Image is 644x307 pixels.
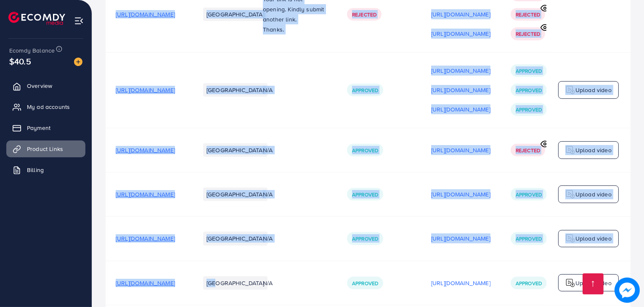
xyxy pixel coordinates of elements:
li: [GEOGRAPHIC_DATA] [203,83,268,97]
p: Upload video [575,189,612,199]
span: Billing [27,166,44,174]
img: logo [8,12,65,25]
span: My ad accounts [27,103,70,111]
span: N/A [263,86,273,94]
span: Approved [352,87,378,94]
a: Payment [6,119,85,136]
p: [URL][DOMAIN_NAME] [431,104,490,114]
span: N/A [263,146,273,154]
span: Approved [352,191,378,198]
img: logo [565,278,575,288]
img: logo [565,189,575,199]
p: [URL][DOMAIN_NAME] [431,29,490,39]
p: [URL][DOMAIN_NAME] [431,85,490,95]
span: $40.5 [9,55,31,67]
p: [URL][DOMAIN_NAME] [431,189,490,199]
span: Approved [352,235,378,242]
li: [GEOGRAPHIC_DATA] [203,232,268,245]
li: [GEOGRAPHIC_DATA] [203,276,268,290]
li: [GEOGRAPHIC_DATA] [203,188,268,201]
span: Approved [516,235,542,242]
img: logo [565,145,575,155]
a: Billing [6,161,85,178]
span: [URL][DOMAIN_NAME] [116,279,175,287]
a: Product Links [6,140,85,157]
span: Rejected [516,11,540,18]
p: Thanks. [263,24,327,34]
span: Approved [352,147,378,154]
span: [URL][DOMAIN_NAME] [116,146,175,154]
img: image [74,58,82,66]
li: [GEOGRAPHIC_DATA] [203,143,268,157]
p: [URL][DOMAIN_NAME] [431,233,490,243]
p: [URL][DOMAIN_NAME] [431,278,490,288]
p: [URL][DOMAIN_NAME] [431,66,490,76]
span: Approved [352,280,378,287]
span: Approved [516,106,542,113]
span: Rejected [516,30,540,37]
p: [URL][DOMAIN_NAME] [431,9,490,19]
p: Upload video [575,85,612,95]
span: [URL][DOMAIN_NAME] [116,10,175,19]
p: [URL][DOMAIN_NAME] [431,145,490,155]
span: Approved [516,191,542,198]
span: [URL][DOMAIN_NAME] [116,86,175,94]
span: Product Links [27,145,63,153]
span: Approved [516,87,542,94]
span: Rejected [352,11,376,18]
img: logo [565,233,575,243]
span: Overview [27,82,52,90]
span: Ecomdy Balance [9,46,55,55]
span: Rejected [516,147,540,154]
span: [URL][DOMAIN_NAME] [116,190,175,198]
img: menu [74,16,84,26]
img: logo [565,85,575,95]
a: My ad accounts [6,98,85,115]
span: N/A [263,190,273,198]
li: [GEOGRAPHIC_DATA] [203,8,268,21]
p: Upload video [575,233,612,243]
a: Overview [6,77,85,94]
span: Payment [27,124,50,132]
span: N/A [263,234,273,243]
span: Approved [516,67,542,74]
p: Upload video [575,145,612,155]
img: image [615,278,640,303]
span: [URL][DOMAIN_NAME] [116,234,175,243]
p: Upload video [575,278,612,288]
span: Approved [516,280,542,287]
span: N/A [263,279,273,287]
